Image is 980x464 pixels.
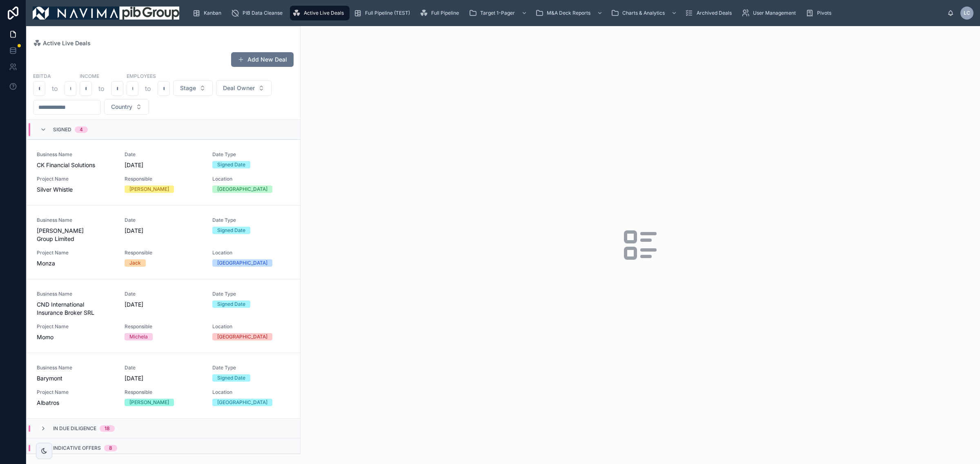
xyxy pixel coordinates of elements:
[964,10,970,16] span: LC
[27,205,300,279] a: Business Name[PERSON_NAME] Group LimitedDate[DATE]Date TypeSigned DateProject NameMonzaResponsibl...
[125,300,203,309] span: [DATE]
[216,80,272,96] button: Select Button
[37,186,115,194] span: Silver Whistle
[608,6,681,20] a: Charts & Analytics
[105,425,110,432] div: 18
[125,250,203,256] span: Responsible
[351,6,416,20] a: Full Pipeline (TEST)
[33,39,91,47] a: Active Live Deals
[37,300,115,317] span: CND International Insurance Broker SRL
[37,374,115,382] span: Barymont
[129,333,148,340] div: Michela
[37,389,115,396] span: Project Name
[37,291,115,297] span: Business Name
[53,126,71,133] span: Signed
[217,161,245,168] div: Signed Date
[98,84,105,93] p: to
[127,72,156,80] label: Employees
[290,6,350,20] a: Active Live Deals
[803,6,837,20] a: Pivots
[111,103,132,111] span: Country
[217,374,245,382] div: Signed Date
[217,227,245,234] div: Signed Date
[109,445,112,451] div: 8
[212,291,290,297] span: Date Type
[125,176,203,182] span: Responsible
[697,10,732,16] span: Archived Deals
[217,186,267,193] div: [GEOGRAPHIC_DATA]
[43,39,91,47] span: Active Live Deals
[190,6,227,20] a: Kanban
[125,389,203,396] span: Responsible
[27,353,300,418] a: Business NameBarymontDate[DATE]Date TypeSigned DateProject NameAlbatrosResponsible[PERSON_NAME]Lo...
[217,300,245,308] div: Signed Date
[125,323,203,330] span: Responsible
[480,10,515,16] span: Target 1-Pager
[27,279,300,353] a: Business NameCND International Insurance Broker SRLDate[DATE]Date TypeSigned DateProject NameMomo...
[212,250,290,256] span: Location
[217,259,267,267] div: [GEOGRAPHIC_DATA]
[204,10,221,16] span: Kanban
[212,151,290,158] span: Date Type
[217,399,267,406] div: [GEOGRAPHIC_DATA]
[173,80,213,96] button: Select Button
[365,10,410,16] span: Full Pipeline (TEST)
[52,84,58,93] p: to
[212,176,290,182] span: Location
[125,161,203,169] span: [DATE]
[229,6,288,20] a: PIB Data Cleanse
[33,7,179,20] img: App logo
[817,10,831,16] span: Pivots
[547,10,590,16] span: M&A Deck Reports
[212,323,290,330] span: Location
[125,374,203,382] span: [DATE]
[180,84,196,92] span: Stage
[80,72,99,80] label: Income
[212,389,290,396] span: Location
[37,161,115,169] span: CK Financial Solutions
[683,6,737,20] a: Archived Deals
[304,10,344,16] span: Active Live Deals
[129,186,169,193] div: [PERSON_NAME]
[533,6,607,20] a: M&A Deck Reports
[125,151,203,158] span: Date
[37,333,115,341] span: Momo
[739,6,802,20] a: User Management
[125,227,203,235] span: [DATE]
[466,6,531,20] a: Target 1-Pager
[37,176,115,182] span: Project Name
[622,10,665,16] span: Charts & Analytics
[37,323,115,330] span: Project Name
[125,291,203,297] span: Date
[37,365,115,371] span: Business Name
[37,151,115,158] span: Business Name
[37,227,115,243] span: [PERSON_NAME] Group Limited
[27,139,300,205] a: Business NameCK Financial SolutionsDate[DATE]Date TypeSigned DateProject NameSilver WhistleRespon...
[104,99,149,115] button: Select Button
[243,10,283,16] span: PIB Data Cleanse
[53,445,101,451] span: Indicative Offers
[223,84,255,92] span: Deal Owner
[37,399,115,407] span: Albatros
[125,365,203,371] span: Date
[753,10,796,16] span: User Management
[80,126,83,133] div: 4
[33,72,51,80] label: EBITDA
[129,259,141,267] div: Jack
[212,217,290,223] span: Date Type
[125,217,203,223] span: Date
[53,425,96,432] span: In Due Diligence
[186,4,947,22] div: scrollable content
[231,52,294,67] button: Add New Deal
[145,84,151,93] p: to
[217,333,267,340] div: [GEOGRAPHIC_DATA]
[431,10,459,16] span: Full Pipeline
[37,217,115,223] span: Business Name
[417,6,465,20] a: Full Pipeline
[37,250,115,256] span: Project Name
[212,365,290,371] span: Date Type
[37,259,115,267] span: Monza
[129,399,169,406] div: [PERSON_NAME]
